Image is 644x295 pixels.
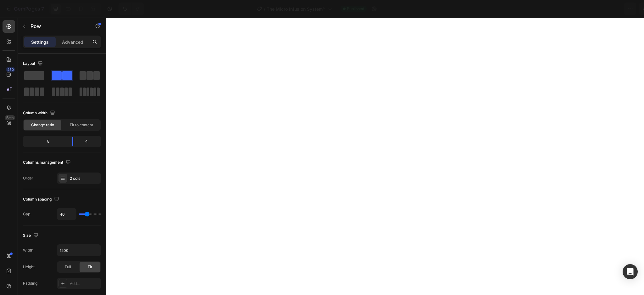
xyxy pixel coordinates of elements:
span: 0 product assigned [520,6,562,12]
iframe: To enrich screen reader interactions, please activate Accessibility in Grammarly extension settings [106,18,644,295]
div: Open Intercom Messenger [623,264,638,279]
input: Auto [57,208,76,220]
div: Publish [608,6,623,12]
div: Columns management [23,158,72,167]
div: 8 [24,137,67,146]
input: Auto [57,245,101,256]
div: Size [23,231,40,240]
div: Gap [23,211,30,217]
div: Order [23,175,33,181]
span: Fit to content [70,122,93,128]
span: / [264,6,265,12]
p: 7 [41,5,44,13]
div: Padding [23,281,37,286]
span: The Micro Infusion System™ [267,6,325,12]
div: Undo/Redo [119,3,144,15]
button: 7 [3,3,47,15]
p: Row [31,22,84,30]
span: Fit [88,264,92,270]
div: Column spacing [23,195,60,204]
button: Save [579,3,600,15]
div: Height [23,264,35,270]
span: Published [347,6,364,12]
div: Width [23,247,33,253]
button: Publish [602,3,629,15]
div: Layout [23,60,44,68]
p: Settings [31,39,49,45]
button: 0 product assigned [515,3,576,15]
span: Full [65,264,71,270]
p: Advanced [62,39,83,45]
div: Column width [23,109,56,117]
div: Beta [5,115,15,120]
div: Add... [70,281,99,286]
span: Save [584,6,595,12]
div: 450 [6,67,15,72]
span: Change ratio [31,122,54,128]
div: 2 cols [70,176,99,181]
div: 4 [78,137,100,146]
